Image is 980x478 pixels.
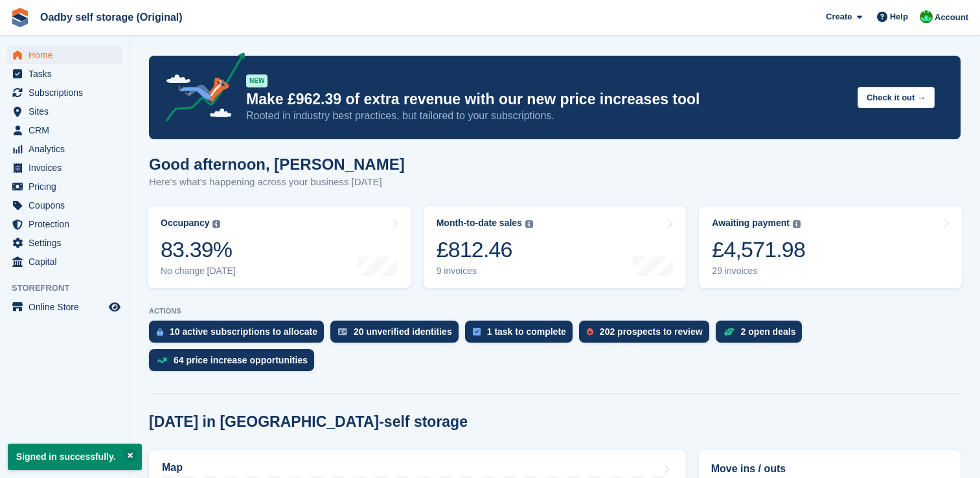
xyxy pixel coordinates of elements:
span: Tasks [28,65,106,83]
img: verify_identity-adf6edd0f0f0b5bbfe63781bf79b02c33cf7c696d77639b501bdc392416b5a36.svg [338,328,347,336]
img: icon-info-grey-7440780725fd019a000dd9b08b2336e03edf1995a4989e88bcd33f0948082b44.svg [525,220,533,228]
a: 202 prospects to review [579,321,716,349]
a: Preview store [107,299,122,315]
span: Subscriptions [28,84,106,102]
a: Month-to-date sales £812.46 9 invoices [424,206,687,288]
p: Make £962.39 of extra revenue with our new price increases tool [246,90,847,109]
div: 64 price increase opportunities [174,355,308,365]
a: menu [6,140,122,158]
a: 10 active subscriptions to allocate [149,321,330,349]
div: Occupancy [161,218,209,229]
div: 2 open deals [741,326,796,337]
a: menu [6,102,122,120]
img: active_subscription_to_allocate_icon-d502201f5373d7db506a760aba3b589e785aa758c864c3986d89f69b8ff3... [157,328,163,336]
a: Oadby self storage (Original) [35,6,188,28]
a: Occupancy 83.39% No change [DATE] [148,206,411,288]
p: Signed in successfully. [8,444,142,470]
div: No change [DATE] [161,266,236,277]
div: 202 prospects to review [600,326,703,337]
a: 2 open deals [716,321,809,349]
div: 9 invoices [437,266,533,277]
img: prospect-51fa495bee0391a8d652442698ab0144808aea92771e9ea1ae160a38d050c398.svg [587,328,593,336]
a: menu [6,121,122,139]
div: 20 unverified identities [354,326,452,337]
span: Home [28,46,106,64]
a: menu [6,196,122,214]
div: Month-to-date sales [437,218,522,229]
a: 64 price increase opportunities [149,349,321,378]
img: icon-info-grey-7440780725fd019a000dd9b08b2336e03edf1995a4989e88bcd33f0948082b44.svg [793,220,801,228]
a: menu [6,159,122,177]
span: Coupons [28,196,106,214]
h2: Move ins / outs [711,461,948,477]
span: Account [935,11,968,24]
img: icon-info-grey-7440780725fd019a000dd9b08b2336e03edf1995a4989e88bcd33f0948082b44.svg [212,220,220,228]
h1: Good afternoon, [PERSON_NAME] [149,155,405,173]
a: menu [6,253,122,271]
h2: Map [162,462,183,473]
div: 83.39% [161,236,236,263]
span: Help [890,10,908,23]
a: 1 task to complete [465,321,579,349]
div: 29 invoices [712,266,805,277]
button: Check it out → [858,87,935,108]
p: Rooted in industry best practices, but tailored to your subscriptions. [246,109,847,123]
div: Awaiting payment [712,218,790,229]
span: Protection [28,215,106,233]
div: £4,571.98 [712,236,805,263]
span: Analytics [28,140,106,158]
span: Pricing [28,177,106,196]
a: menu [6,84,122,102]
a: menu [6,46,122,64]
h2: [DATE] in [GEOGRAPHIC_DATA]-self storage [149,413,468,431]
a: Awaiting payment £4,571.98 29 invoices [699,206,962,288]
a: menu [6,65,122,83]
a: menu [6,177,122,196]
img: price-adjustments-announcement-icon-8257ccfd72463d97f412b2fc003d46551f7dbcb40ab6d574587a9cd5c0d94... [155,52,245,126]
div: 1 task to complete [487,326,566,337]
span: Settings [28,234,106,252]
a: menu [6,298,122,316]
div: £812.46 [437,236,533,263]
a: 20 unverified identities [330,321,465,349]
div: 10 active subscriptions to allocate [170,326,317,337]
p: ACTIONS [149,307,961,315]
span: Sites [28,102,106,120]
img: task-75834270c22a3079a89374b754ae025e5fb1db73e45f91037f5363f120a921f8.svg [473,328,481,336]
a: menu [6,234,122,252]
span: Online Store [28,298,106,316]
a: menu [6,215,122,233]
img: Stephanie [920,10,933,23]
div: NEW [246,74,268,87]
span: Invoices [28,159,106,177]
img: stora-icon-8386f47178a22dfd0bd8f6a31ec36ba5ce8667c1dd55bd0f319d3a0aa187defe.svg [10,8,30,27]
img: deal-1b604bf984904fb50ccaf53a9ad4b4a5d6e5aea283cecdc64d6e3604feb123c2.svg [724,327,735,336]
span: Create [826,10,852,23]
span: Storefront [12,282,129,295]
span: CRM [28,121,106,139]
p: Here's what's happening across your business [DATE] [149,175,405,190]
span: Capital [28,253,106,271]
img: price_increase_opportunities-93ffe204e8149a01c8c9dc8f82e8f89637d9d84a8eef4429ea346261dce0b2c0.svg [157,358,167,363]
